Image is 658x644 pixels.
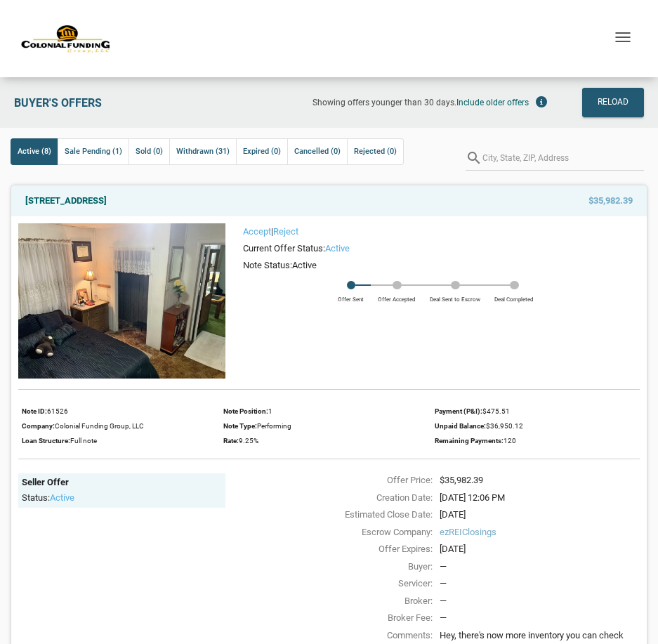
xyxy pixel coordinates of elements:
img: 575562 [18,223,225,379]
span: Loan Structure: [22,437,70,445]
span: 9.25% [239,437,258,445]
div: Buyer's Offers [7,88,200,117]
div: Escrow Company: [218,525,433,539]
span: Rate: [223,437,239,445]
span: Payment (P&I): [435,407,482,415]
span: Sale Pending (1) [65,143,122,160]
div: Expired (0) [236,138,287,165]
span: Status: [22,492,50,503]
span: ezREIClosings [440,525,640,539]
div: Cancelled (0) [287,138,347,165]
span: Company: [22,422,55,430]
i: search [466,145,482,171]
span: Colonial Funding Group, LLC [55,422,144,430]
div: Deal Completed [487,289,541,303]
div: Reload [598,94,629,111]
span: Unpaid Balance: [435,422,486,430]
div: Seller Offer [22,477,222,489]
div: Deal Sent to Escrow [423,289,487,303]
div: Active (8) [11,138,58,165]
span: Active (8) [18,143,51,160]
span: Expired (0) [243,143,281,160]
span: — [440,612,447,623]
span: Rejected (0) [354,143,397,160]
div: — [440,577,640,591]
div: Sold (0) [129,138,169,165]
span: Full note [70,437,97,445]
span: $36,950.12 [486,422,523,430]
div: — [440,560,640,574]
span: $475.51 [482,407,510,415]
div: Offer Price: [218,473,433,487]
span: Showing offers younger than 30 days. [312,98,456,107]
span: Note Position: [223,407,268,415]
span: $35,982.39 [588,192,633,209]
img: NoteUnlimited [21,24,111,54]
span: | [243,226,298,237]
div: Sale Pending (1) [58,138,129,165]
a: [STREET_ADDRESS] [25,192,107,209]
span: Withdrawn (31) [176,143,230,160]
span: active [50,492,74,503]
div: [DATE] [433,542,647,556]
span: Remaining Payments: [435,437,504,445]
a: Accept [243,226,271,237]
div: Estimated Close Date: [218,508,433,522]
div: Creation Date: [218,491,433,505]
span: Note ID: [22,407,47,415]
div: Withdrawn (31) [169,138,236,165]
div: Offer Accepted [371,289,423,303]
div: Buyer: [218,560,433,574]
span: Active [292,260,317,270]
div: Servicer: [218,577,433,591]
span: Current Offer Status: [243,243,325,254]
div: — [440,594,640,608]
span: Cancelled (0) [294,143,341,160]
span: Performing [257,422,291,430]
div: Offer Sent [331,289,371,303]
div: $35,982.39 [433,473,647,487]
div: [DATE] [433,508,647,522]
span: active [325,243,350,254]
div: [DATE] 12:06 PM [433,491,647,505]
input: City, State, ZIP, Address [482,145,644,171]
span: 61526 [47,407,68,415]
div: Rejected (0) [347,138,404,165]
span: 1 [268,407,272,415]
span: 120 [504,437,516,445]
span: Note Status: [243,260,292,270]
span: Include older offers [456,98,529,107]
a: Reject [273,226,298,237]
div: Broker: [218,594,433,608]
div: Offer Expires: [218,542,433,556]
span: Sold (0) [136,143,163,160]
div: Broker Fee: [218,611,433,625]
button: Reload [582,88,644,117]
span: Note Type: [223,422,257,430]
